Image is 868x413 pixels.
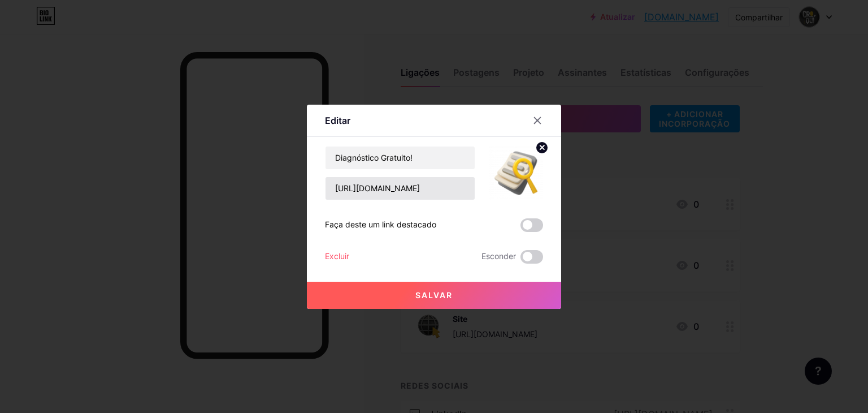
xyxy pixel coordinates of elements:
[325,251,349,261] font: Excluir
[481,251,516,261] font: Esconder
[325,115,350,126] font: Editar
[307,282,561,309] button: Salvar
[415,290,453,300] font: Salvar
[325,147,475,169] input: Título
[325,220,436,229] font: Faça deste um link destacado
[489,146,543,200] img: link_miniatura
[325,177,475,200] input: URL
